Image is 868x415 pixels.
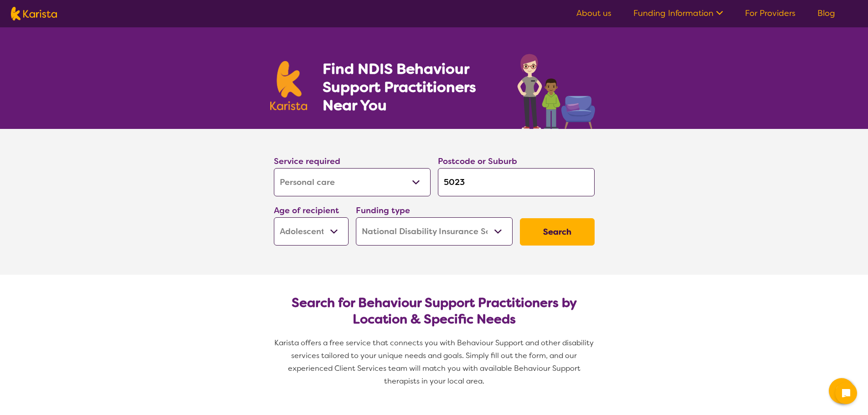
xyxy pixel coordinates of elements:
img: Karista logo [11,7,57,20]
a: Blog [817,8,835,19]
button: Search [520,218,595,246]
label: Funding type [356,205,410,216]
input: Type [438,168,595,196]
p: Karista offers a free service that connects you with Behaviour Support and other disability servi... [270,337,598,388]
label: Service required [274,156,340,167]
a: For Providers [745,8,796,19]
img: behaviour-support [515,49,598,129]
a: About us [576,8,611,19]
button: Channel Menu [829,378,854,404]
label: Age of recipient [274,205,339,216]
h2: Search for Behaviour Support Practitioners by Location & Specific Needs [281,295,587,328]
label: Postcode or Suburb [438,156,517,167]
a: Funding Information [633,8,723,19]
h1: Find NDIS Behaviour Support Practitioners Near You [323,60,499,114]
img: Karista logo [270,61,308,110]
